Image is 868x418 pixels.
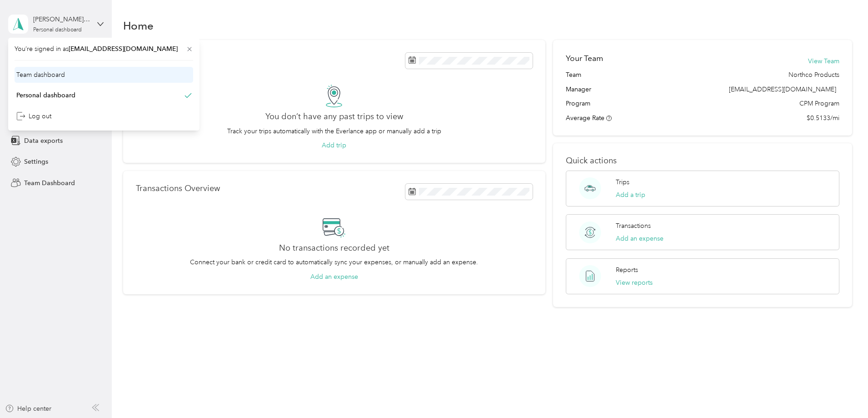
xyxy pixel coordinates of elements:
span: Average Rate [566,114,604,122]
span: Program [566,99,590,108]
span: Team Dashboard [24,178,75,188]
span: You’re signed in as [15,44,193,54]
button: Add trip [322,141,346,150]
iframe: Everlance-gr Chat Button Frame [817,367,868,418]
button: Add a trip [616,190,645,200]
button: View Team [808,56,839,66]
div: Log out [16,111,51,121]
span: Settings [24,157,48,166]
span: $0.5133/mi [807,113,839,123]
p: Transactions [616,221,651,231]
div: Personal dashboard [33,27,82,33]
div: Team dashboard [16,70,65,80]
p: Quick actions [566,156,839,166]
button: Add an expense [310,272,358,282]
span: Northco Products [788,70,839,80]
span: CPM Program [799,99,839,108]
h2: No transactions recorded yet [279,243,389,253]
div: Personal dashboard [16,91,75,100]
div: [PERSON_NAME] Del [PERSON_NAME] [33,15,90,24]
p: Trips [616,177,629,187]
p: Track your trips automatically with the Everlance app or manually add a trip [227,126,441,136]
span: [EMAIL_ADDRESS][DOMAIN_NAME] [729,86,836,93]
span: Manager [566,85,591,94]
button: View reports [616,278,653,287]
span: [EMAIL_ADDRESS][DOMAIN_NAME] [69,45,178,53]
h2: Your Team [566,53,603,64]
p: Connect your bank or credit card to automatically sync your expenses, or manually add an expense. [190,257,478,267]
p: Transactions Overview [136,184,220,193]
h1: Home [123,21,154,30]
button: Add an expense [616,234,663,243]
p: Reports [616,265,638,275]
button: Help center [5,404,51,413]
span: Team [566,70,581,80]
h2: You don’t have any past trips to view [265,112,403,121]
span: Data exports [24,136,63,146]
